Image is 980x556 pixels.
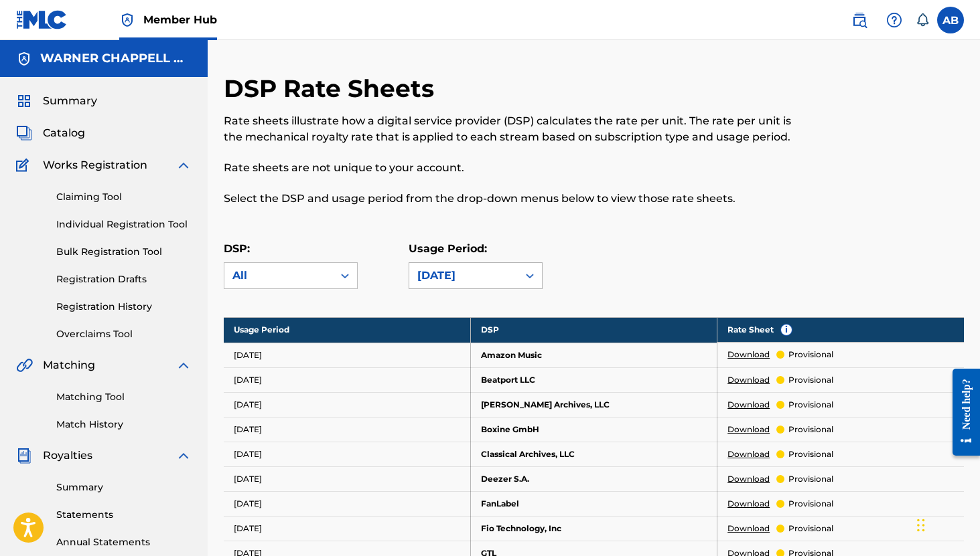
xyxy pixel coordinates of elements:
[886,12,902,28] img: help
[727,473,770,485] a: Download
[470,516,717,541] td: Fio Technology, Inc
[176,157,192,173] img: expand
[16,157,33,173] img: Works Registration
[16,125,85,141] a: CatalogCatalog
[119,12,135,28] img: Top Rightsholder
[176,357,192,373] img: expand
[43,357,95,373] span: Matching
[56,190,192,204] a: Claiming Tool
[176,448,192,464] img: expand
[56,418,192,432] a: Match History
[43,93,97,109] span: Summary
[788,523,833,535] p: provisional
[16,357,33,373] img: Matching
[232,268,325,284] div: All
[43,448,92,464] span: Royalties
[16,448,32,464] img: Royalties
[727,498,770,510] a: Download
[56,217,192,231] a: Individual Registration Tool
[224,242,250,255] label: DSP:
[788,399,833,411] p: provisional
[40,51,192,66] h5: WARNER CHAPPELL MUSIC INC
[781,325,792,335] span: i
[224,392,470,417] td: [DATE]
[224,160,794,176] p: Rate sheets are not unique to your account.
[16,51,32,67] img: Accounts
[788,349,833,361] p: provisional
[56,327,192,341] a: Overclaims Tool
[916,13,929,27] div: Notifications
[846,7,873,33] a: Public Search
[851,12,867,28] img: search
[470,367,717,392] td: Beatport LLC
[917,505,925,545] div: Drag
[727,448,770,460] a: Download
[727,424,770,436] a: Download
[937,7,964,33] div: User Menu
[56,300,192,314] a: Registration History
[913,492,980,556] iframe: Chat Widget
[16,125,32,141] img: Catalog
[56,245,192,259] a: Bulk Registration Tool
[224,442,470,466] td: [DATE]
[56,508,192,522] a: Statements
[224,491,470,516] td: [DATE]
[409,242,487,255] label: Usage Period:
[224,516,470,541] td: [DATE]
[56,480,192,494] a: Summary
[788,448,833,460] p: provisional
[727,399,770,411] a: Download
[224,466,470,491] td: [DATE]
[727,349,770,361] a: Download
[470,442,717,466] td: Classical Archives, LLC
[470,491,717,516] td: FanLabel
[788,424,833,436] p: provisional
[224,417,470,442] td: [DATE]
[470,343,717,367] td: Amazon Music
[727,374,770,386] a: Download
[727,523,770,535] a: Download
[16,10,68,29] img: MLC Logo
[224,191,794,207] p: Select the DSP and usage period from the drop-down menus below to view those rate sheets.
[16,93,32,109] img: Summary
[788,374,833,386] p: provisional
[881,7,908,33] div: Help
[224,74,441,104] h2: DSP Rate Sheets
[56,390,192,404] a: Matching Tool
[470,466,717,491] td: Deezer S.A.
[43,125,85,141] span: Catalog
[788,498,833,510] p: provisional
[942,358,980,466] iframe: Resource Center
[143,12,217,27] span: Member Hub
[224,367,470,392] td: [DATE]
[717,317,964,343] th: Rate Sheet
[224,317,470,343] th: Usage Period
[417,268,510,284] div: [DATE]
[43,157,147,173] span: Works Registration
[56,272,192,286] a: Registration Drafts
[56,535,192,549] a: Annual Statements
[16,93,97,109] a: SummarySummary
[224,113,794,145] p: Rate sheets illustrate how a digital service provider (DSP) calculates the rate per unit. The rat...
[470,317,717,343] th: DSP
[470,392,717,417] td: [PERSON_NAME] Archives, LLC
[470,417,717,442] td: Boxine GmbH
[224,343,470,367] td: [DATE]
[788,473,833,485] p: provisional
